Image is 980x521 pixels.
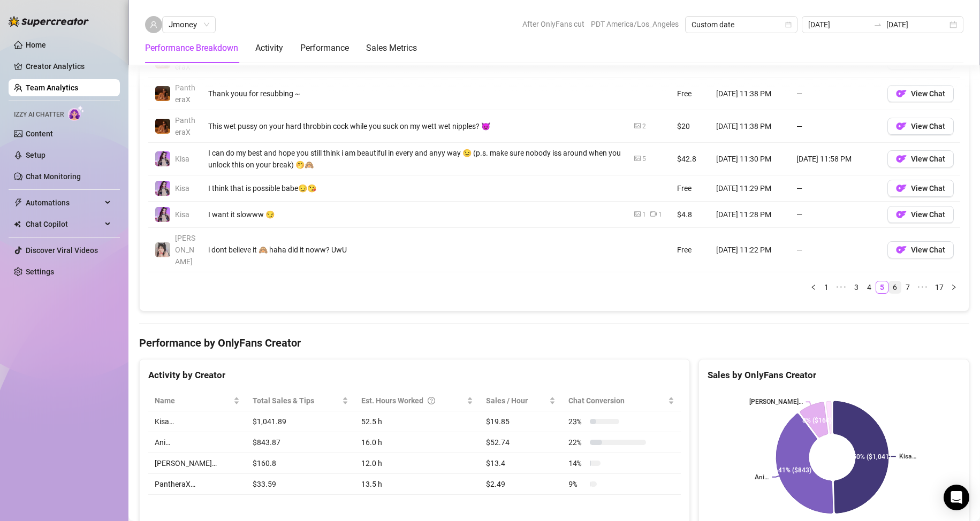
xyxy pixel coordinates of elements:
a: Team Analytics [26,83,78,92]
span: Kisa [175,210,189,219]
td: — [790,228,881,272]
td: [DATE] 11:30 PM [710,143,790,175]
button: OFView Chat [887,241,954,258]
button: OFView Chat [887,180,954,197]
span: Kisa [175,155,189,163]
img: OF [896,88,907,99]
input: End date [886,19,947,30]
td: Free [671,228,710,272]
span: View Chat [911,155,945,163]
img: AI Chatter [68,105,85,121]
a: Creator Analytics [26,58,111,75]
div: I want it slowww 😏 [208,209,621,220]
span: View Chat [911,122,945,131]
span: Izzy AI Chatter [14,110,64,120]
td: [DATE] 11:38 PM [710,110,790,143]
a: 4 [863,281,875,293]
span: question-circle [428,395,435,407]
td: $13.4 [480,453,562,474]
td: $843.87 [246,432,355,453]
div: 1 [658,210,662,220]
text: [PERSON_NAME]… [749,398,803,405]
img: Kisa [155,151,170,166]
li: 17 [931,281,947,294]
span: ••• [833,281,850,294]
span: 22 % [568,436,586,448]
a: Content [26,129,53,138]
li: 4 [863,281,876,294]
td: $20 [671,110,710,143]
button: left [807,281,820,294]
td: $19.85 [480,411,562,432]
span: ••• [914,281,931,294]
a: OFView Chat [887,248,954,257]
li: 1 [820,281,833,294]
img: logo-BBDzfeDw.svg [9,16,89,27]
button: OFView Chat [887,85,954,102]
span: Jmoney [169,17,209,33]
a: OFView Chat [887,187,954,195]
span: Sales / Hour [486,395,547,407]
td: 13.5 h [355,474,480,495]
img: Kisa [155,207,170,222]
span: Automations [26,194,102,211]
span: 23 % [568,416,586,427]
text: Kisa… [899,453,916,460]
span: picture [634,155,641,162]
li: Next 5 Pages [914,281,931,294]
li: Previous Page [807,281,820,294]
span: swap-right [873,20,882,29]
span: [PERSON_NAME] [175,234,195,266]
td: $1,041.89 [246,411,355,432]
button: OFView Chat [887,206,954,223]
td: $4.8 [671,202,710,228]
img: OF [896,183,907,194]
a: 3 [850,281,862,293]
span: Chat Conversion [568,395,665,407]
a: Settings [26,267,54,276]
td: $160.8 [246,453,355,474]
li: 5 [876,281,888,294]
a: OFView Chat [887,92,954,101]
div: Performance Breakdown [145,42,238,55]
li: 7 [901,281,914,294]
div: Activity [255,42,283,55]
td: 16.0 h [355,432,480,453]
a: Discover Viral Videos [26,246,98,255]
td: $52.74 [480,432,562,453]
div: Sales Metrics [366,42,417,55]
img: Chat Copilot [14,220,21,228]
span: right [951,284,957,290]
div: Activity by Creator [148,368,681,382]
td: 12.0 h [355,453,480,474]
h4: Performance by OnlyFans Creator [139,335,969,350]
th: Total Sales & Tips [246,390,355,411]
td: [DATE] 11:28 PM [710,202,790,228]
td: 52.5 h [355,411,480,432]
img: OF [896,244,907,255]
div: 5 [642,154,646,164]
a: 17 [932,281,947,293]
span: to [873,20,882,29]
div: This wet pussy on your hard throbbin cock while you suck on my wett wet nipples? 😈 [208,120,621,132]
span: After OnlyFans cut [522,16,584,32]
span: View Chat [911,246,945,254]
td: Kisa… [148,411,246,432]
div: I think that is possible babe😏😘 [208,182,621,194]
th: Name [148,390,246,411]
span: Chat Copilot [26,216,102,233]
button: right [947,281,960,294]
span: user [150,21,157,28]
span: calendar [785,21,792,28]
div: 1 [642,210,646,220]
a: Setup [26,151,45,159]
img: Ani [155,242,170,257]
td: — [790,175,881,202]
td: Ani… [148,432,246,453]
td: [DATE] 11:38 PM [710,78,790,110]
span: View Chat [911,184,945,193]
span: PDT America/Los_Angeles [591,16,679,32]
span: PantheraX [175,83,195,104]
img: OF [896,209,907,220]
a: 6 [889,281,901,293]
